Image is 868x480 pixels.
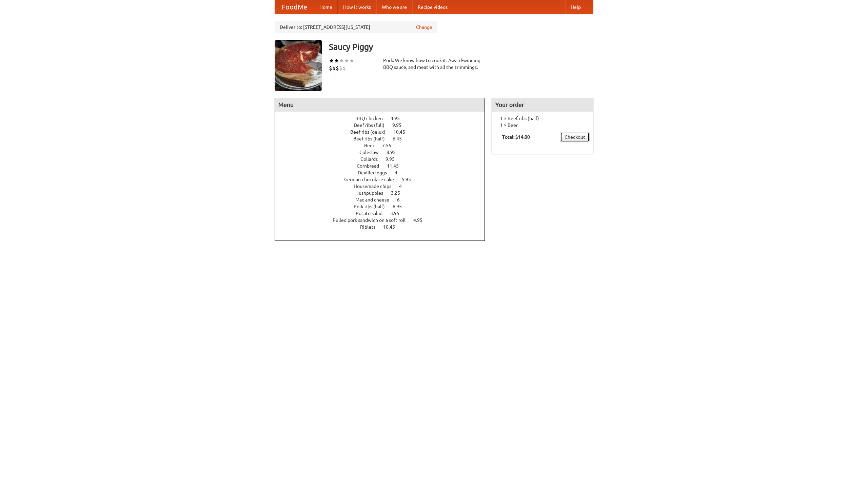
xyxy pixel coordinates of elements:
a: Beer 7.55 [364,143,404,148]
span: 6 [397,197,407,203]
a: Beef ribs (half) 6.45 [353,136,414,141]
span: 4.95 [413,217,429,223]
a: Who we are [376,0,412,14]
li: ★ [339,57,344,64]
li: ★ [329,57,334,64]
li: $ [329,64,332,72]
li: $ [342,64,346,72]
img: angular.jpg [275,40,322,91]
span: Hushpuppies [355,190,390,196]
a: FoodMe [275,0,314,14]
b: Total: $14.00 [502,134,530,140]
h3: Saucy Piggy [329,40,593,54]
span: 8.95 [387,150,402,155]
span: Cornbread [357,163,386,169]
li: $ [332,64,336,72]
span: Potato salad [356,211,389,216]
span: 9.95 [392,122,408,128]
a: BBQ chicken 4.95 [355,116,412,121]
a: Pork ribs (half) 6.95 [354,204,414,209]
span: 10.45 [393,129,412,135]
a: Checkout [560,132,590,142]
span: 6.95 [393,204,409,209]
span: 9.95 [386,156,401,162]
span: Pulled pork sandwich on a soft roll [333,217,412,223]
div: Deliver to: [STREET_ADDRESS][US_STATE] [275,21,437,33]
a: Hushpuppies 3.25 [355,190,413,196]
a: Recipe videos [412,0,453,14]
span: Housemade chips [354,184,398,189]
span: Riblets [360,224,382,230]
a: Riblets 10.45 [360,224,408,230]
a: Potato salad 3.95 [356,211,412,216]
a: Devilled eggs 4 [358,170,410,175]
span: German chocolate cake [344,177,401,182]
a: Change [416,24,432,31]
span: Collards [360,156,384,162]
a: Mac and cheese 6 [355,197,412,203]
a: Home [314,0,338,14]
span: Beef ribs (delux) [350,129,392,135]
span: Coleslaw [359,150,386,155]
a: Housemade chips 4 [354,184,414,189]
span: 5.95 [402,177,418,182]
span: Beer [364,143,381,148]
a: Cornbread 11.45 [357,163,411,169]
span: Beef ribs (full) [354,122,391,128]
span: Mac and cheese [355,197,396,203]
span: 3.95 [390,211,406,216]
span: 4 [399,184,409,189]
li: ★ [334,57,339,64]
li: ★ [349,57,354,64]
span: Devilled eggs [358,170,394,175]
a: Coleslaw 8.95 [359,150,408,155]
li: $ [339,64,342,72]
div: Pork. We know how to cook it. Award-winning BBQ sauce, and meat with all the trimmings. [383,57,485,71]
h4: Your order [492,98,593,112]
span: 7.55 [382,143,398,148]
a: Beef ribs (delux) 10.45 [350,129,418,135]
span: 6.45 [393,136,409,141]
span: 10.45 [383,224,402,230]
span: Pork ribs (half) [354,204,392,209]
a: German chocolate cake 5.95 [344,177,423,182]
span: Beef ribs (half) [353,136,392,141]
li: ★ [344,57,349,64]
a: Help [565,0,586,14]
span: 3.25 [391,190,407,196]
h4: Menu [275,98,485,112]
a: Pulled pork sandwich on a soft roll 4.95 [333,217,435,223]
span: 11.45 [387,163,406,169]
span: BBQ chicken [355,116,390,121]
li: 1 × Beef ribs (half) [495,115,590,122]
li: 1 × Beer [495,122,590,129]
a: Collards 9.95 [360,156,407,162]
a: Beef ribs (full) 9.95 [354,122,414,128]
li: $ [336,64,339,72]
a: How it works [338,0,376,14]
span: 4 [395,170,404,175]
span: 4.95 [391,116,407,121]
